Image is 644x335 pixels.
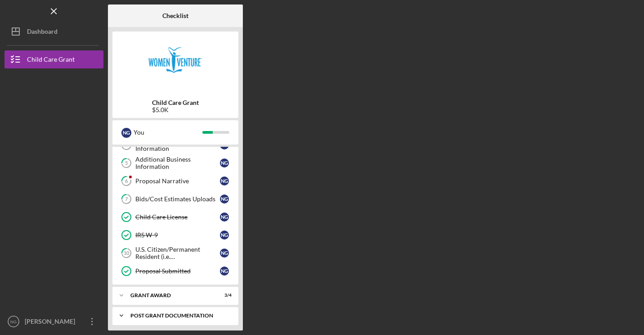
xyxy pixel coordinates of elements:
[220,158,229,167] div: N G
[220,195,229,204] div: N G
[134,125,202,140] div: You
[22,312,81,333] div: [PERSON_NAME]
[135,246,220,260] div: U.S. Citizen/Permanent Resident (i.e. [DEMOGRAPHIC_DATA])?
[135,213,220,221] div: Child Care License
[117,190,234,208] a: 7Bids/Cost Estimates UploadsNG
[135,156,220,170] div: Additional Business Information
[220,231,229,240] div: N G
[125,178,128,184] tspan: 6
[117,244,234,262] a: 10U.S. Citizen/Permanent Resident (i.e. [DEMOGRAPHIC_DATA])?NG
[220,267,229,276] div: N G
[135,177,220,185] div: Proposal Narrative
[117,226,234,244] a: IRS W-9NG
[4,50,103,68] button: Child Care Grant
[220,249,229,258] div: N G
[130,293,209,298] div: Grant Award
[125,160,128,166] tspan: 5
[117,262,234,280] a: Proposal SubmittedNG
[4,23,103,41] button: Dashboard
[117,154,234,172] a: 5Additional Business InformationNG
[121,128,131,138] div: N G
[220,213,229,222] div: N G
[112,36,238,90] img: Product logo
[162,12,188,19] b: Checklist
[135,231,220,239] div: IRS W-9
[135,267,220,275] div: Proposal Submitted
[215,293,232,298] div: 3 / 4
[152,106,199,113] div: $5.0K
[220,177,229,186] div: N G
[152,99,199,106] b: Child Care Grant
[4,312,103,330] button: NG[PERSON_NAME]
[130,313,227,318] div: Post Grant Documentation
[27,50,75,71] div: Child Care Grant
[125,142,128,148] tspan: 4
[117,172,234,190] a: 6Proposal NarrativeNG
[124,250,130,256] tspan: 10
[125,196,128,202] tspan: 7
[27,23,58,43] div: Dashboard
[10,319,17,324] text: NG
[135,195,220,203] div: Bids/Cost Estimates Uploads
[117,208,234,226] a: Child Care LicenseNG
